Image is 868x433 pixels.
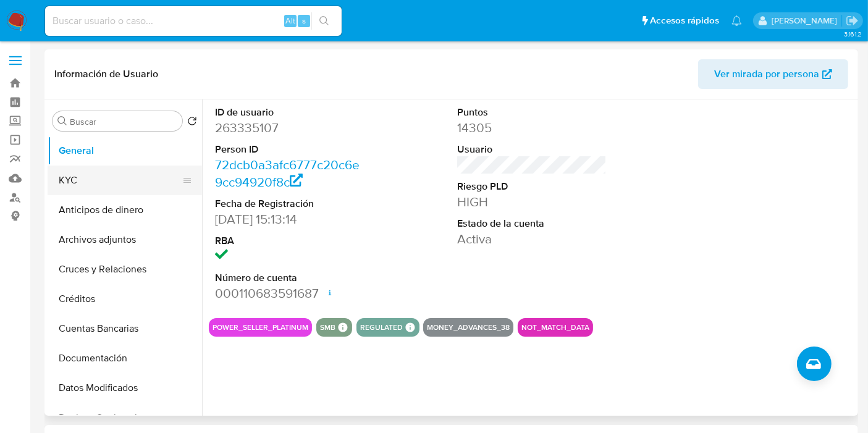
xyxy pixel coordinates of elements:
dt: Riesgo PLD [457,180,607,193]
dd: 263335107 [215,119,364,137]
dd: [DATE] 15:13:14 [215,211,364,228]
dd: 14305 [457,119,607,137]
button: Datos Modificados [48,373,202,403]
button: KYC [48,166,192,195]
dd: HIGH [457,193,607,211]
button: Cuentas Bancarias [48,314,202,343]
dt: Fecha de Registración [215,197,364,211]
button: General [48,136,202,166]
dt: RBA [215,234,364,248]
span: Ver mirada por persona [714,59,819,89]
button: Ver mirada por persona [698,59,848,89]
p: felipe.cayon@mercadolibre.com [772,15,841,27]
h1: Información de Usuario [54,68,158,80]
span: Accesos rápidos [650,14,719,27]
button: Archivos adjuntos [48,225,202,254]
dt: Usuario [457,143,607,156]
span: s [302,15,306,27]
button: Devices Geolocation [48,403,202,432]
button: Créditos [48,284,202,314]
dt: Person ID [215,143,364,156]
dd: 000110683591687 [215,285,364,302]
button: search-icon [311,12,337,30]
a: Salir [846,14,859,27]
button: Buscar [57,116,67,126]
input: Buscar usuario o caso... [45,13,342,29]
dt: ID de usuario [215,106,364,119]
button: Anticipos de dinero [48,195,202,225]
button: Cruces y Relaciones [48,254,202,284]
a: Notificaciones [731,15,742,26]
input: Buscar [70,116,177,127]
a: 72dcb0a3afc6777c20c6e9cc94920f8c [215,156,360,191]
span: Alt [285,15,295,27]
dd: Activa [457,230,607,248]
button: Documentación [48,343,202,373]
button: Volver al orden por defecto [187,116,197,130]
dt: Estado de la cuenta [457,217,607,230]
dt: Número de cuenta [215,271,364,285]
dt: Puntos [457,106,607,119]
